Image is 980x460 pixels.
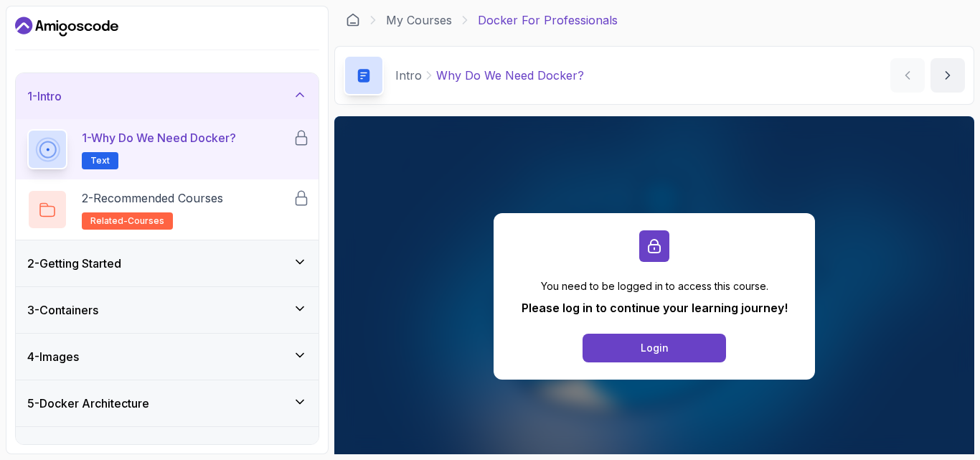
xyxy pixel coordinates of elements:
p: 2 - Recommended Courses [82,189,223,207]
h3: 6 - Volumes [27,441,85,459]
h3: 1 - Intro [27,88,62,105]
p: Intro [395,67,422,84]
button: 2-Getting Started [16,240,319,286]
h3: 3 - Containers [27,301,98,319]
h3: 4 - Images [27,348,79,365]
a: My Courses [386,11,452,29]
span: Text [90,155,110,166]
button: previous content [890,58,925,93]
h3: 2 - Getting Started [27,255,121,272]
a: Dashboard [15,15,118,38]
p: You need to be logged in to access this course. [522,279,788,294]
p: Please log in to continue your learning journey! [522,299,788,316]
button: 1-Why Do We Need Docker?Text [27,129,307,169]
button: 5-Docker Architecture [16,380,319,426]
button: Login [583,334,726,362]
span: related-courses [90,215,164,227]
button: 1-Intro [16,73,319,119]
button: 2-Recommended Coursesrelated-courses [27,189,307,230]
div: Login [641,341,669,355]
button: next content [930,58,965,93]
a: Dashboard [346,13,360,27]
p: Why Do We Need Docker? [436,67,584,84]
p: Docker For Professionals [478,11,618,29]
button: 4-Images [16,334,319,380]
h3: 5 - Docker Architecture [27,395,149,412]
button: 3-Containers [16,287,319,333]
p: 1 - Why Do We Need Docker? [82,129,236,146]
